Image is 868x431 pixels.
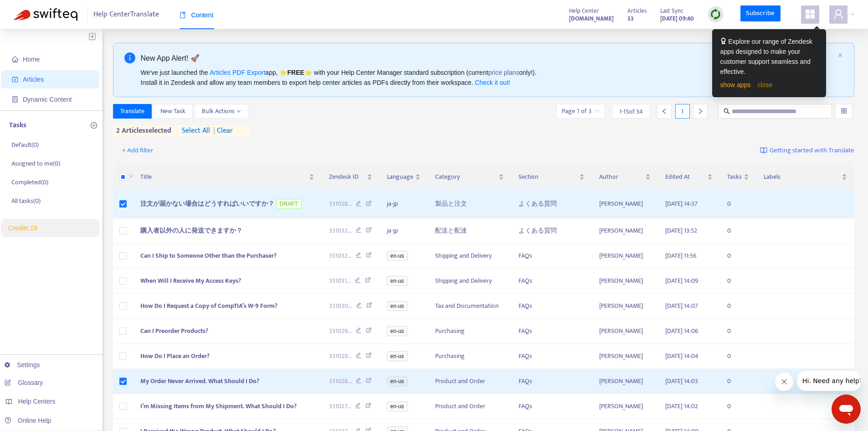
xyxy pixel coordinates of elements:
span: Can I Preorder Products? [140,326,208,336]
span: Author [599,172,643,182]
span: en-us [387,251,408,261]
span: How Do I Place an Order? [140,351,210,361]
button: New Task [153,104,193,119]
span: left [661,108,668,114]
span: Section [519,172,577,182]
span: Bulk Actions [202,106,241,116]
span: right [697,108,704,114]
button: + Add filter [115,143,160,158]
th: Labels [756,165,854,190]
span: en-us [387,401,408,411]
th: Section [511,165,592,190]
td: FAQs [511,294,592,319]
span: info-circle [124,52,135,63]
span: plus-circle [91,122,97,129]
td: [PERSON_NAME] [592,369,658,394]
div: 1 [675,104,690,119]
td: [PERSON_NAME] [592,394,658,419]
span: [DATE] 14:09 [665,275,698,286]
span: home [12,56,18,62]
span: Help Center [569,6,599,16]
span: 331028 ... [329,376,352,386]
a: Settings [5,361,40,369]
iframe: Message from company [797,371,861,391]
span: [DATE] 14:03 [665,376,698,386]
span: Category [435,172,497,182]
iframe: Close message [775,373,793,391]
th: Title [133,165,322,190]
span: en-us [387,276,408,286]
td: FAQs [511,369,592,394]
td: [PERSON_NAME] [592,218,658,244]
a: Glossary [5,379,43,386]
span: My Order Never Arrived. What Should I Do? [140,376,259,386]
td: Purchasing [428,319,512,344]
button: close [837,52,843,58]
span: Content [180,11,214,19]
span: 331029 ... [329,326,352,336]
span: Language [387,172,413,182]
div: Explore our range of Zendesk apps designed to make your customer support seamless and effective. [720,36,818,77]
span: 331029 ... [329,351,352,361]
td: FAQs [511,394,592,419]
span: 2 articles selected [113,125,172,136]
button: Translate [113,104,152,119]
span: Tasks [727,172,742,182]
span: clear [210,125,233,136]
div: We've just launched the app, ⭐ ⭐️ with your Help Center Manager standard subscription (current on... [141,68,834,88]
th: Language [380,165,428,190]
td: [PERSON_NAME] [592,319,658,344]
span: Last Sync [660,6,683,16]
td: 0 [720,294,756,319]
td: よくある質問 [511,190,592,218]
td: [PERSON_NAME] [592,190,658,218]
td: Purchasing [428,344,512,369]
td: [PERSON_NAME] [592,344,658,369]
span: Help Center Translate [93,6,159,23]
span: search [724,108,730,114]
span: [DATE] 14:07 [665,301,698,311]
img: sync.dc5367851b00ba804db3.png [710,9,721,20]
span: select all [182,125,210,136]
td: ja-jp [380,218,428,244]
a: Subscribe [740,5,781,22]
p: Default ( 0 ) [11,140,39,150]
span: 331030 ... [329,301,352,311]
td: Shipping and Delivery [428,244,512,269]
span: down [128,173,134,179]
span: Help Centers [18,398,56,405]
span: Edited At [665,172,705,182]
span: 331032 ... [329,251,352,261]
th: Category [428,165,512,190]
td: 0 [720,190,756,218]
th: Author [592,165,658,190]
td: [PERSON_NAME] [592,244,658,269]
span: 331032 ... [329,226,352,236]
span: Dynamic Content [23,96,72,103]
span: 購入者以外の人に発送できますか？ [140,225,242,236]
a: Articles PDF Export [210,69,265,76]
td: 0 [720,218,756,244]
span: book [180,12,186,18]
strong: 33 [627,14,634,24]
span: Home [23,56,40,63]
span: I’m Missing Items from My Shipment. What Should I Do? [140,401,297,411]
th: Zendesk ID [322,165,380,190]
th: Edited At [658,165,720,190]
span: [DATE] 14:37 [665,198,698,209]
button: Bulk Actionsdown [195,104,248,119]
p: Assigned to me ( 0 ) [11,159,60,168]
span: How Do I Request a Copy of CompTIA’s W-9 Form? [140,301,277,311]
span: appstore [805,9,816,20]
span: [DATE] 14:06 [665,326,698,336]
span: 注文が届かない場合はどうすればいいですか？ [140,198,274,209]
img: Swifteq [14,8,77,21]
span: When Will I Receive My Access Keys? [140,275,241,286]
td: 0 [720,369,756,394]
a: Credits:19 [8,224,37,232]
a: price plans [488,69,519,76]
span: [DATE] 14:04 [665,351,699,361]
td: Product and Order [428,369,512,394]
td: FAQs [511,319,592,344]
span: close [837,52,843,58]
